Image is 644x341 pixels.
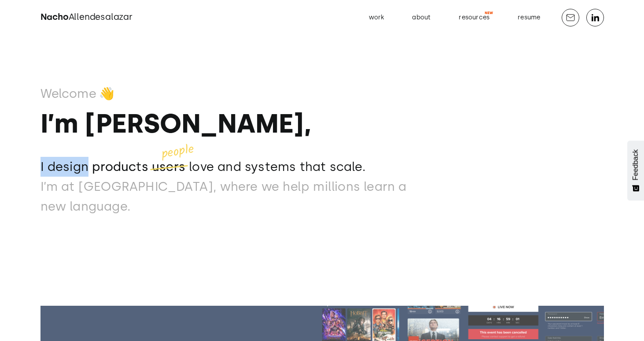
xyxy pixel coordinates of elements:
div: work [369,12,384,23]
p: Welcome [40,84,96,104]
div: about [412,12,431,23]
a: work [362,11,391,25]
button: Feedback - Show survey [627,141,644,200]
p: I’m at [GEOGRAPHIC_DATA], where we help millions learn a new language. [40,177,435,216]
h2: Nacho [40,11,132,25]
div: resume [518,12,540,23]
a: about [405,11,438,25]
a: home [40,11,132,25]
p: 👋 [99,84,114,104]
p: I design products users [40,157,186,177]
a: resume [511,11,547,25]
span: Allendesalazar [69,11,132,22]
div: resources [459,12,489,23]
p: people [161,142,195,162]
p: I design products users love and systems that scale. [40,157,435,177]
strong: I’m [PERSON_NAME], [40,107,311,139]
a: resources [452,11,497,25]
span: Feedback [632,149,640,180]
